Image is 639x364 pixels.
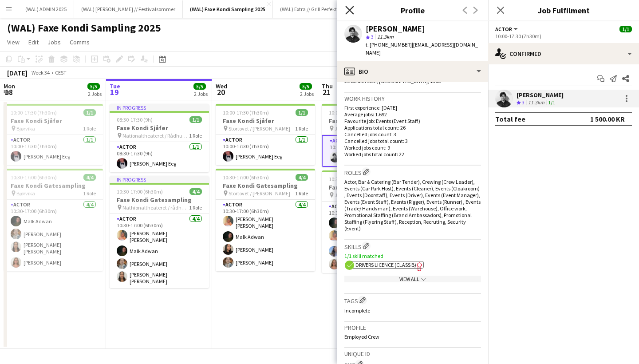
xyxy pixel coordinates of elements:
span: Bjørvika [16,125,35,132]
button: (WAL) Faxe Kondi Sampling 2025 [183,0,273,18]
div: [DATE] [7,68,28,77]
app-skills-label: 1/1 [548,99,555,106]
span: Edit [28,38,39,46]
h3: Tags [344,296,481,305]
app-job-card: 10:30-17:00 (6h30m)4/4Faxe Kondi Gatesampling Stortovet / [PERSON_NAME]1 RoleActor4/410:30-17:00 ... [216,169,315,271]
a: Comms [66,36,93,48]
p: Employed Crew [344,333,481,340]
span: 10:30-17:00 (6h30m) [223,174,269,181]
span: 19 [108,87,120,97]
button: Actor [495,26,519,32]
div: Total fee [495,115,525,123]
a: Jobs [44,36,64,48]
span: Wed [216,82,227,90]
span: 10:00-17:30 (7h30m) [223,109,269,116]
span: Actor, Bar & Catering (Bar Tender), Crewing (Crew Leader), Events (Car Park Host), Events (Cleane... [344,178,481,232]
span: Stortovet / [PERSON_NAME] [229,125,290,132]
div: 10:00-17:30 (7h30m)1/1Faxe Kondi Sjåfør Jernbanetorget1 RoleActor1/110:00-17:30 (7h30m)[PERSON_NAME] [322,104,421,167]
span: Drivers Licence (Class B) [355,261,416,268]
app-job-card: 10:30-17:00 (6h30m)4/4Faxe Kondi Gatesampling Jernbanetorget1 RoleActor4/410:30-17:00 (6h30m)Malk... [322,170,421,273]
span: 20 Bekkeveien, [GEOGRAPHIC_DATA], 1365 [344,78,441,84]
span: 1 Role [295,190,308,197]
div: 10:00-17:30 (7h30m) [495,33,632,40]
app-card-role: Actor4/410:30-17:00 (6h30m)Malk Adwan[PERSON_NAME] [PERSON_NAME]Mille Torstensen[PERSON_NAME] [322,202,421,273]
div: Bio [337,61,488,82]
span: 3 [522,99,525,106]
p: Favourite job: Events (Event Staff) [344,118,481,124]
app-card-role: Actor4/410:30-17:00 (6h30m)[PERSON_NAME] [PERSON_NAME]Malk Adwan[PERSON_NAME][PERSON_NAME] [216,200,315,271]
app-card-role: Actor4/410:30-17:00 (6h30m)[PERSON_NAME] [PERSON_NAME]Malk Adwan[PERSON_NAME][PERSON_NAME] [PERSO... [110,214,209,288]
p: Average jobs: 1.692 [344,111,481,118]
a: View [4,36,23,48]
span: Nationaltheateret / Rådhusplassen [122,132,189,139]
p: 1/1 skill matched [344,253,481,259]
h3: Faxe Kondi Gatesampling [216,182,315,190]
span: 1/1 [296,109,308,116]
h3: Faxe Kondi Gatesampling [322,183,421,191]
app-card-role: Actor4/410:30-17:00 (6h30m)Malk Adwan[PERSON_NAME][PERSON_NAME] [PERSON_NAME][PERSON_NAME] [4,200,103,271]
app-card-role: Actor1/110:00-17:30 (7h30m)[PERSON_NAME] Eeg [216,135,315,165]
app-job-card: 10:00-17:30 (7h30m)1/1Faxe Kondi Sjåfør Stortovet / [PERSON_NAME]1 RoleActor1/110:00-17:30 (7h30m... [216,104,315,165]
span: 10:30-17:00 (6h30m) [329,176,375,182]
span: 4/4 [83,174,96,181]
span: Comms [70,38,90,46]
p: Cancelled jobs total count: 3 [344,138,481,144]
app-job-card: In progress10:30-17:00 (6h30m)4/4Faxe Kondi Gatesampling Nathionaltheateret / rådhusplassen1 Role... [110,176,209,288]
h3: Skills [344,241,481,251]
p: Incomplete [344,307,481,314]
h3: Profile [337,4,488,16]
span: Actor [495,26,512,32]
p: Worked jobs total count: 22 [344,151,481,158]
span: 08:30-17:30 (9h) [117,116,153,123]
div: CEST [55,69,67,76]
p: Applications total count: 26 [344,124,481,131]
h3: Job Fulfilment [488,4,639,16]
h3: Faxe Kondi Gatesampling [4,182,103,190]
span: 3 [371,33,374,40]
app-job-card: 10:00-17:30 (7h30m)1/1Faxe Kondi Sjåfør Bjørvika1 RoleActor1/110:00-17:30 (7h30m)[PERSON_NAME] Eeg [4,104,103,165]
h3: Profile [344,324,481,332]
h3: Faxe Kondi Sjåfør [4,117,103,125]
span: 1/1 [619,26,632,32]
span: 10:00-17:30 (7h30m) [329,109,375,116]
span: 20 [214,87,227,97]
span: 18 [2,87,15,97]
h3: Unique ID [344,350,481,358]
span: Stortovet / [PERSON_NAME] [229,190,290,197]
span: Week 34 [29,69,51,76]
app-job-card: In progress08:30-17:30 (9h)1/1Faxe Kondi Sjåfør Nationaltheateret / Rådhusplassen1 RoleActor1/108... [110,104,209,172]
div: 2 Jobs [194,91,208,97]
a: Edit [25,36,42,48]
span: Tue [110,82,120,90]
span: View [7,38,20,46]
h3: Work history [344,95,481,103]
span: 10:30-17:00 (6h30m) [11,174,57,181]
span: Nathionaltheateret / rådhusplassen [122,204,189,211]
span: t. [PHONE_NUMBER] [366,41,412,48]
span: 4/4 [296,174,308,181]
div: 10:30-17:00 (6h30m)4/4Faxe Kondi Gatesampling Bjørvika1 RoleActor4/410:30-17:00 (6h30m)Malk Adwan... [4,169,103,271]
span: 1/1 [83,109,96,116]
div: 2 Jobs [88,91,102,97]
button: (WAL) Extra // Grill Perfekt [273,0,344,18]
span: Bjørvika [16,190,35,197]
h3: Roles [344,167,481,177]
app-card-role: Actor1/108:30-17:30 (9h)[PERSON_NAME] Eeg [110,142,209,172]
div: In progress [110,104,209,111]
h1: (WAL) Faxe Kondi Sampling 2025 [7,21,161,35]
div: Confirmed [488,43,639,64]
div: 1 500.00 KR [590,115,625,123]
span: 1/1 [189,116,202,123]
h3: Faxe Kondi Sjåfør [216,117,315,125]
span: Jernbanetorget [335,125,370,132]
div: View All [344,276,481,282]
span: 11.3km [375,33,395,40]
span: 1 Role [83,125,96,132]
div: 2 Jobs [300,91,314,97]
span: | [EMAIL_ADDRESS][DOMAIN_NAME] [366,41,478,56]
h3: Faxe Kondi Sjåfør [322,117,421,125]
